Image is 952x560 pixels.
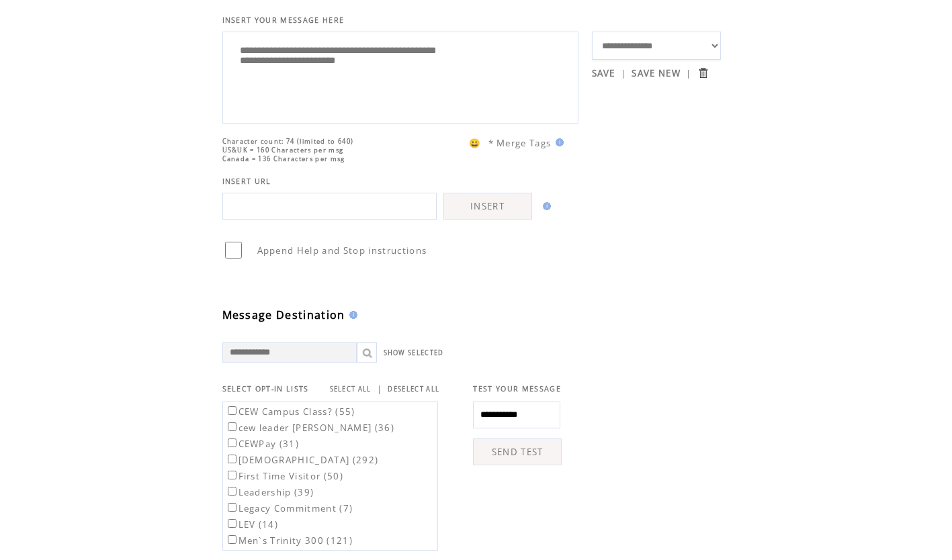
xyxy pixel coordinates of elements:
[257,244,427,256] span: Append Help and Stop instructions
[225,486,314,498] label: Leadership (39)
[345,311,357,319] img: help.gif
[225,438,300,450] label: CEWPay (31)
[621,67,626,79] span: |
[697,66,709,79] input: Submit
[225,534,353,547] label: Men`s Trinity 300 (121)
[225,454,379,466] label: [DEMOGRAPHIC_DATA] (292)
[222,154,345,163] span: Canada = 136 Characters per msg
[473,384,561,393] span: TEST YOUR MESSAGE
[228,438,236,447] input: CEWPay (31)
[228,519,236,528] input: LEV (14)
[330,385,372,393] a: SELECT ALL
[225,502,353,514] label: Legacy Commitment (7)
[222,15,345,25] span: INSERT YOUR MESSAGE HERE
[228,406,236,415] input: CEW Campus Class? (55)
[228,487,236,496] input: Leadership (39)
[228,503,236,512] input: Legacy Commitment (7)
[632,67,681,79] a: SAVE NEW
[222,146,344,154] span: US&UK = 160 Characters per msg
[225,470,344,482] label: First Time Visitor (50)
[222,384,309,393] span: SELECT OPT-IN LISTS
[488,137,552,149] span: * Merge Tags
[228,535,236,544] input: Men`s Trinity 300 (121)
[222,137,354,146] span: Character count: 74 (limited to 640)
[222,177,271,186] span: INSERT URL
[552,138,564,146] img: help.gif
[686,67,691,79] span: |
[443,193,532,220] a: INSERT
[469,137,481,149] span: 😀
[228,422,236,431] input: cew leader [PERSON_NAME] (36)
[225,406,355,418] label: CEW Campus Class? (55)
[384,348,444,357] a: SHOW SELECTED
[388,385,439,393] a: DESELECT ALL
[228,455,236,463] input: [DEMOGRAPHIC_DATA] (292)
[225,422,395,434] label: cew leader [PERSON_NAME] (36)
[225,518,279,530] label: LEV (14)
[228,471,236,479] input: First Time Visitor (50)
[222,308,345,322] span: Message Destination
[592,67,615,79] a: SAVE
[473,438,562,465] a: SEND TEST
[539,202,551,210] img: help.gif
[377,383,382,395] span: |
